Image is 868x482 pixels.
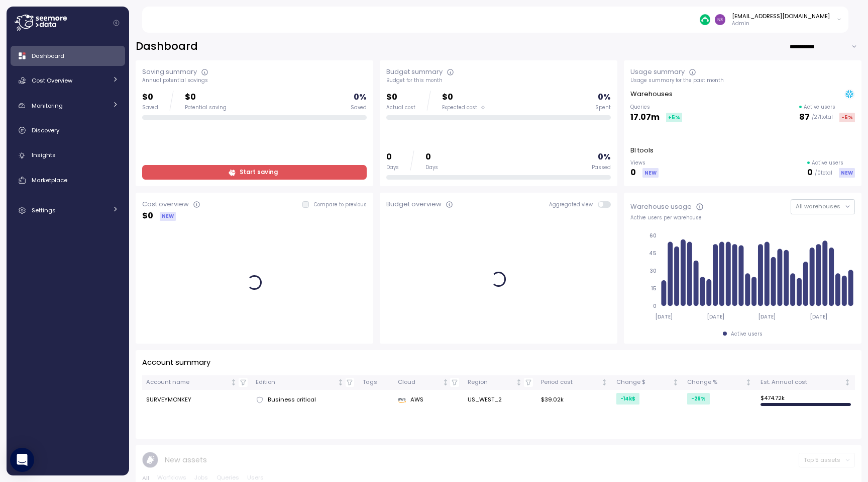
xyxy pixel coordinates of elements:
[136,39,198,54] h2: Dashboard
[11,120,125,140] a: Discovery
[142,77,367,84] div: Annual potential savings
[649,250,657,257] tspan: 45
[468,378,514,387] div: Region
[11,170,125,190] a: Marketplace
[687,393,710,405] div: -26 %
[142,209,153,223] p: $ 0
[314,201,367,208] p: Compare to previous
[185,104,227,111] div: Potential saving
[32,206,56,214] span: Settings
[256,378,336,387] div: Edition
[839,168,855,178] div: NEW
[32,151,56,159] span: Insights
[11,145,125,166] a: Insights
[386,164,399,171] div: Days
[655,313,673,320] tspan: [DATE]
[642,168,659,178] div: NEW
[425,150,438,164] p: 0
[650,268,657,274] tspan: 30
[732,20,830,27] p: Admin
[398,378,441,387] div: Cloud
[812,159,843,167] p: Active users
[732,12,830,20] div: [EMAIL_ADDRESS][DOMAIN_NAME]
[715,14,725,25] img: d8f3371d50c36e321b0eb15bc94ec64c
[230,379,237,386] div: Not sorted
[142,375,252,390] th: Account nameNot sorted
[649,232,657,239] tspan: 60
[32,76,72,85] span: Cost Overview
[442,104,477,111] span: Expected cost
[687,378,743,387] div: Change %
[32,126,59,134] span: Discovery
[252,375,359,390] th: EditionNot sorted
[541,378,600,387] div: Period cost
[386,104,415,111] div: Actual cost
[337,379,344,386] div: Not sorted
[386,91,415,104] p: $0
[616,378,671,387] div: Change $
[796,202,840,210] span: All warehouses
[595,104,611,111] div: Spent
[110,19,123,27] button: Collapse navigation
[142,91,158,104] p: $0
[463,390,536,410] td: US_WEST_2
[386,199,442,209] div: Budget overview
[10,448,34,472] div: Open Intercom Messenger
[160,212,176,221] div: NEW
[394,375,463,390] th: CloudNot sorted
[537,375,612,390] th: Period costNot sorted
[142,104,158,111] div: Saved
[442,91,485,104] p: $0
[807,166,813,180] p: 0
[442,379,449,386] div: Not sorted
[756,390,855,410] td: $ 474.72k
[630,214,855,221] div: Active users per warehouse
[804,104,835,111] p: Active users
[815,170,832,177] p: / 0 total
[598,91,611,104] p: 0 %
[672,379,679,386] div: Not sorted
[142,199,189,209] div: Cost overview
[745,379,752,386] div: Not sorted
[844,379,851,386] div: Not sorted
[11,200,125,220] a: Settings
[812,114,833,121] p: / 271 total
[758,313,776,320] tspan: [DATE]
[363,378,390,387] div: Tags
[240,166,278,179] span: Start saving
[731,331,763,338] div: Active users
[630,202,692,212] div: Warehouse usage
[630,166,636,180] p: 0
[537,390,612,410] td: $39.02k
[799,111,810,124] p: 87
[630,77,855,84] div: Usage summary for the past month
[32,52,64,60] span: Dashboard
[386,67,443,77] div: Budget summary
[354,91,367,104] p: 0 %
[463,375,536,390] th: RegionNot sorted
[810,313,828,320] tspan: [DATE]
[592,164,611,171] div: Passed
[630,145,654,155] p: BI tools
[700,14,710,25] img: 687cba7b7af778e9efcde14e.PNG
[142,390,252,410] td: SURVEYMONKEY
[142,165,367,180] a: Start saving
[11,70,125,91] a: Cost Overview
[653,303,657,309] tspan: 0
[398,395,459,405] div: AWS
[651,285,657,292] tspan: 15
[598,150,611,164] p: 0 %
[666,113,682,122] div: +5 %
[630,111,660,124] p: 17.07m
[756,375,855,390] th: Est. Annual costNot sorted
[683,375,756,390] th: Change %Not sorted
[630,89,673,99] p: Warehouses
[351,104,367,111] div: Saved
[791,199,855,214] button: All warehouses
[707,313,724,320] tspan: [DATE]
[386,150,399,164] p: 0
[32,176,67,184] span: Marketplace
[11,46,125,66] a: Dashboard
[839,113,855,122] div: -5 %
[616,393,639,405] div: -14k $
